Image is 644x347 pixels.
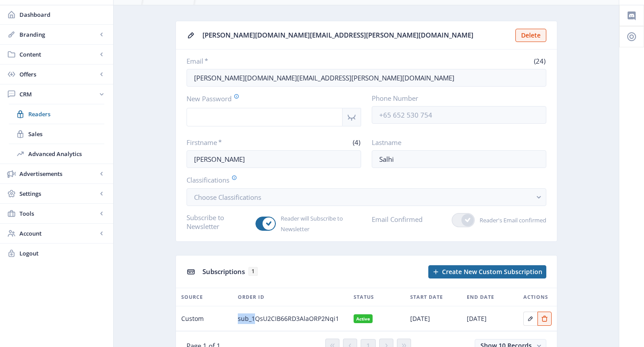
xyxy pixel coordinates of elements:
[533,57,546,65] span: (24)
[19,249,106,258] span: Logout
[181,313,204,324] span: Custom
[423,265,546,278] a: New page
[28,130,104,138] span: Sales
[467,292,494,302] span: End Date
[19,169,97,178] span: Advertisements
[238,313,339,324] span: sub_1QsU2CIB66RD3AlaORP2Nqi1
[523,292,548,302] span: Actions
[187,213,249,231] label: Subscribe to Newsletter
[9,124,104,144] a: Sales
[194,193,261,202] span: Choose Classifications
[19,189,97,198] span: Settings
[19,10,106,19] span: Dashboard
[202,267,245,276] span: Subscriptions
[372,213,423,225] label: Email Confirmed
[372,138,539,147] label: Lastname
[187,175,539,185] label: Classifications
[19,229,97,238] span: Account
[410,313,430,324] span: [DATE]
[28,110,104,118] span: Readers
[187,94,354,103] label: New Password
[9,144,104,164] a: Advanced Analytics
[9,104,104,124] a: Readers
[187,150,361,168] input: Enter reader’s firstname
[19,90,97,99] span: CRM
[351,138,361,147] span: (4)
[410,292,443,302] span: Start Date
[248,267,258,276] span: 1
[187,69,546,87] input: Enter reader’s email
[19,50,97,59] span: Content
[442,268,542,275] span: Create New Custom Subscription
[354,292,374,302] span: Status
[28,149,104,158] span: Advanced Analytics
[428,265,546,278] button: Create New Custom Subscription
[537,313,552,322] a: Edit page
[238,292,264,302] span: Order ID
[354,314,373,323] nb-badge: Active
[372,94,539,103] label: Phone Number
[523,313,537,322] a: Edit page
[202,28,510,42] div: [PERSON_NAME][DOMAIN_NAME][EMAIL_ADDRESS][PERSON_NAME][DOMAIN_NAME]
[372,150,546,168] input: Enter reader’s lastname
[343,108,361,126] nb-icon: Show password
[19,70,97,79] span: Offers
[187,188,546,206] button: Choose Classifications
[515,29,546,42] button: Delete
[19,30,97,39] span: Branding
[372,106,546,124] input: +65 652 530 754
[475,215,546,225] span: Reader's Email confirmed
[187,57,363,65] label: Email
[19,209,97,218] span: Tools
[181,292,203,302] span: Source
[467,313,487,324] span: [DATE]
[187,138,271,147] label: Firstname
[276,213,361,234] span: Reader will Subscribe to Newsletter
